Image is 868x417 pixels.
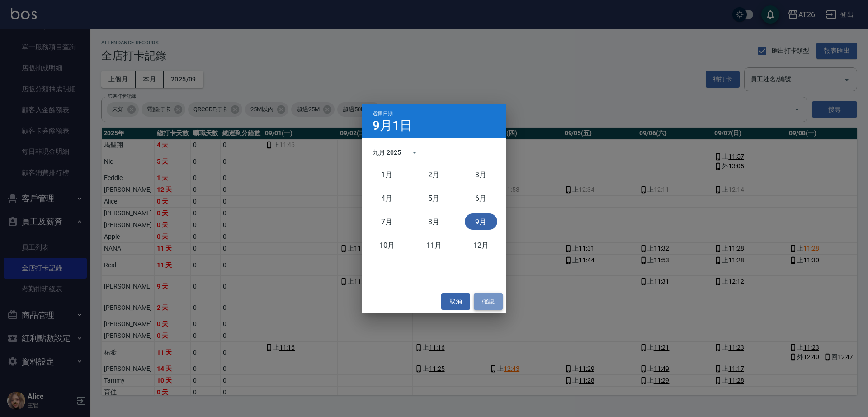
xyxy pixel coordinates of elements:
button: 三月 [465,166,497,183]
button: 確認 [474,293,503,310]
span: 選擇日期 [373,111,393,117]
button: 八月 [418,213,450,230]
button: 四月 [371,190,403,206]
div: 九月 2025 [373,148,401,157]
button: 一月 [371,166,403,183]
button: 十二月 [465,237,497,253]
button: 十月 [371,237,403,253]
button: 九月 [465,213,497,230]
button: 二月 [418,166,450,183]
h4: 9月1日 [373,120,412,131]
button: calendar view is open, switch to year view [404,142,425,163]
button: 五月 [418,190,450,206]
button: 六月 [465,190,497,206]
button: 取消 [441,293,470,310]
button: 十一月 [418,237,450,253]
button: 七月 [371,213,403,230]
